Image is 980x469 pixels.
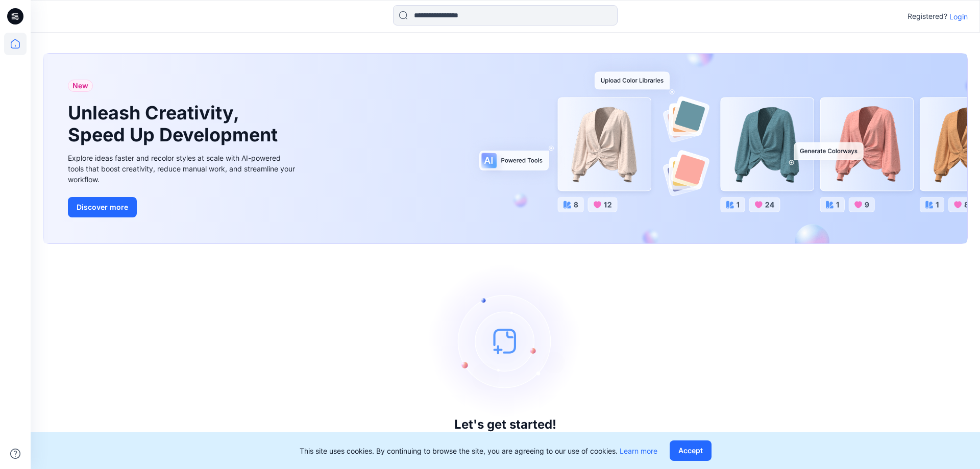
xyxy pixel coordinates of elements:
button: Discover more [68,197,137,217]
p: Registered? [908,10,947,22]
div: Explore ideas faster and recolor styles at scale with AI-powered tools that boost creativity, red... [68,153,298,185]
img: empty-state-image.svg [429,264,582,417]
a: Discover more [68,197,298,217]
button: Accept [670,440,712,461]
h3: Let's get started! [454,417,556,432]
a: Learn more [620,447,657,455]
h1: Unleash Creativity, Speed Up Development [68,102,282,146]
p: This site uses cookies. By continuing to browse the site, you are agreeing to our use of cookies. [300,446,657,456]
p: Login [949,11,968,22]
span: New [72,80,88,92]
